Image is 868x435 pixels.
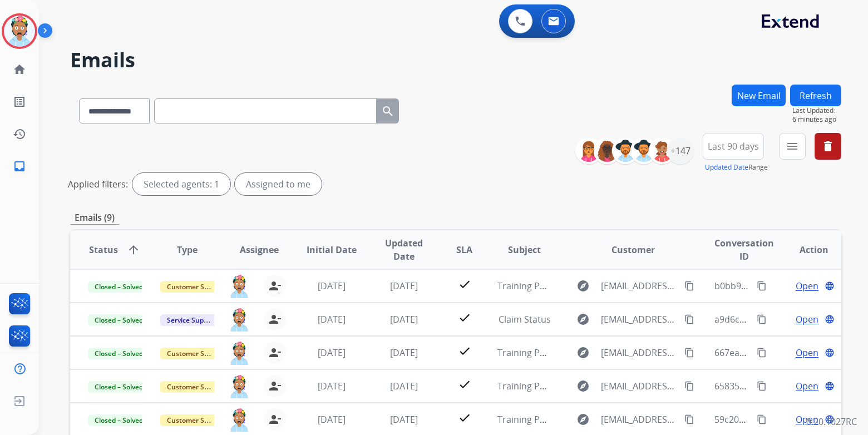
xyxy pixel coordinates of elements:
mat-icon: content_copy [757,381,767,391]
mat-icon: content_copy [684,281,694,291]
mat-icon: content_copy [684,381,694,391]
mat-icon: language [825,314,835,324]
mat-icon: delete [821,140,835,153]
span: Type [177,243,198,256]
mat-icon: language [825,381,835,391]
span: [DATE] [318,313,346,325]
mat-icon: person_remove [268,346,282,359]
img: agent-avatar [228,308,250,332]
img: agent-avatar [228,275,250,298]
span: Closed – Solved [88,314,150,326]
mat-icon: check [458,344,471,358]
span: Customer Support [160,348,233,359]
span: 6 minutes ago [792,115,841,124]
span: Closed – Solved [88,348,150,359]
span: [DATE] [390,380,418,392]
span: Open [796,279,818,293]
span: [EMAIL_ADDRESS][DOMAIN_NAME] [601,346,678,359]
p: 0.20.1027RC [806,415,857,428]
mat-icon: history [13,127,26,141]
img: agent-avatar [228,408,250,432]
div: +147 [667,137,694,164]
span: Status [89,243,118,256]
span: Training PA3: Do Not Assign ([PERSON_NAME]) [497,347,691,359]
mat-icon: search [381,105,394,118]
span: Open [796,346,818,359]
span: Conversation ID [714,236,774,263]
mat-icon: explore [576,279,590,293]
span: Customer Support [160,281,233,293]
button: Updated Date [705,163,748,172]
img: avatar [4,16,35,47]
button: Last 90 days [703,133,764,160]
mat-icon: person_remove [268,379,282,393]
span: Training PA2: Do Not Assign ([PERSON_NAME]) [497,380,691,392]
th: Action [769,230,841,269]
span: [DATE] [390,347,418,359]
mat-icon: explore [576,313,590,326]
span: Customer [611,243,655,256]
div: Selected agents: 1 [132,173,230,195]
img: agent-avatar [228,342,250,365]
span: Open [796,413,818,426]
span: Updated Date [377,236,431,263]
mat-icon: language [825,281,835,291]
mat-icon: content_copy [757,414,767,424]
span: [DATE] [390,280,418,292]
mat-icon: person_remove [268,279,282,293]
mat-icon: check [458,311,471,324]
mat-icon: content_copy [757,281,767,291]
mat-icon: person_remove [268,313,282,326]
mat-icon: language [825,348,835,358]
mat-icon: language [825,414,835,424]
mat-icon: content_copy [684,314,694,324]
mat-icon: home [13,63,26,76]
span: Training PA1: Do Not Assign ([PERSON_NAME]) [497,413,691,426]
mat-icon: content_copy [684,414,694,424]
span: [DATE] [318,280,346,292]
span: [DATE] [390,313,418,325]
mat-icon: arrow_upward [127,243,140,256]
span: [DATE] [390,413,418,426]
mat-icon: explore [576,413,590,426]
button: Refresh [790,85,841,106]
p: Applied filters: [68,177,128,191]
span: Closed – Solved [88,414,150,426]
div: Assigned to me [235,173,322,195]
span: Training PA4: Do Not Assign ([PERSON_NAME]) [497,280,691,292]
mat-icon: check [458,378,471,391]
span: Open [796,379,818,393]
span: [DATE] [318,347,346,359]
p: Emails (9) [70,211,119,225]
span: [EMAIL_ADDRESS][DOMAIN_NAME] [601,279,678,293]
span: Last Updated: [792,106,841,115]
span: [EMAIL_ADDRESS][DOMAIN_NAME] [601,313,678,326]
span: SLA [456,243,472,256]
span: Open [796,313,818,326]
mat-icon: explore [576,379,590,393]
mat-icon: inbox [13,160,26,173]
span: Customer Support [160,381,233,393]
span: [EMAIL_ADDRESS][DOMAIN_NAME] [601,413,678,426]
mat-icon: content_copy [757,348,767,358]
mat-icon: check [458,411,471,424]
mat-icon: explore [576,346,590,359]
mat-icon: person_remove [268,413,282,426]
span: Subject [508,243,541,256]
span: Range [705,162,768,172]
span: Assignee [240,243,279,256]
mat-icon: content_copy [757,314,767,324]
img: agent-avatar [228,375,250,398]
span: [DATE] [318,413,346,426]
span: Claim Status [499,313,551,325]
mat-icon: menu [786,140,799,153]
mat-icon: check [458,278,471,291]
span: Initial Date [307,243,357,256]
span: [EMAIL_ADDRESS][DOMAIN_NAME] [601,379,678,393]
span: [DATE] [318,380,346,392]
mat-icon: list_alt [13,95,26,108]
span: Closed – Solved [88,381,150,393]
span: Last 90 days [708,144,759,149]
span: Service Support [160,314,224,326]
span: Customer Support [160,414,233,426]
